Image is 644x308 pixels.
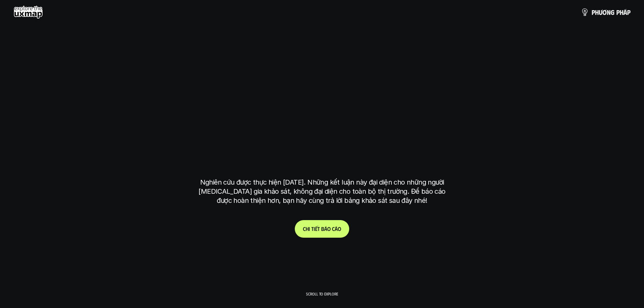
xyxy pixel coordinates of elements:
[309,226,310,232] span: i
[581,5,630,19] a: phươngpháp
[295,220,349,238] a: Chitiếtbáocáo
[592,8,595,16] span: p
[306,291,338,296] p: Scroll to explore
[201,135,443,163] h1: tại [GEOGRAPHIC_DATA]
[607,8,611,16] span: n
[335,226,338,232] span: á
[303,226,306,232] span: C
[623,8,627,16] span: á
[195,178,449,205] p: Nghiên cứu được thực hiện [DATE]. Những kết luận này đại diện cho những người [MEDICAL_DATA] gia ...
[595,8,599,16] span: h
[599,8,602,16] span: ư
[311,226,314,232] span: t
[611,8,615,16] span: g
[620,8,623,16] span: h
[338,226,341,232] span: o
[616,8,620,16] span: p
[317,226,320,232] span: t
[314,226,315,232] span: i
[315,226,317,232] span: ế
[199,81,446,110] h1: phạm vi công việc của
[602,8,607,16] span: ơ
[627,8,630,16] span: p
[306,226,309,232] span: h
[324,226,327,232] span: á
[327,226,331,232] span: o
[321,226,324,232] span: b
[299,64,350,72] h6: Kết quả nghiên cứu
[332,226,335,232] span: c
